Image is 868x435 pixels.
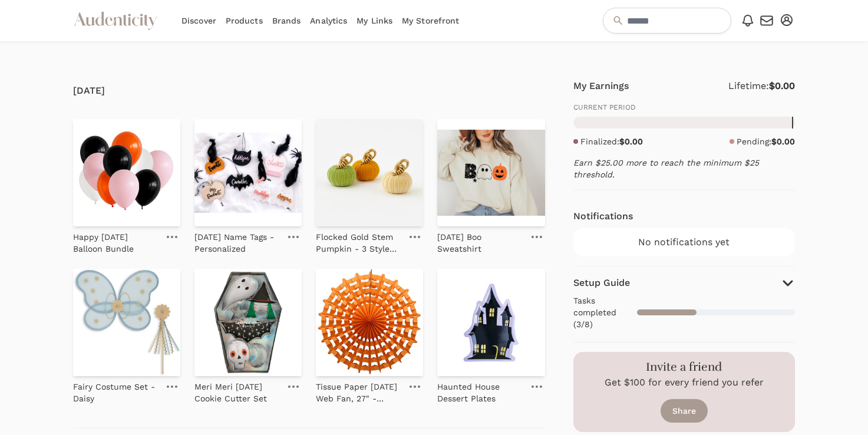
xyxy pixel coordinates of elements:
[573,209,633,223] h4: Notifications
[194,231,280,255] p: [DATE] Name Tags - Personalized
[73,84,545,98] h4: [DATE]
[316,381,402,404] p: Tissue Paper [DATE] Web Fan, 27" - Orange
[73,381,159,404] p: Fairy Costume Set - Daisy
[194,119,302,226] img: Halloween Name Tags - Personalized
[437,269,544,376] img: Haunted House Dessert Plates
[437,231,523,255] p: [DATE] Boo Sweatshirt
[573,103,795,112] p: CURRENT PERIOD
[437,226,523,255] a: [DATE] Boo Sweatshirt
[437,376,523,404] a: Haunted House Dessert Plates
[728,79,795,93] p: Lifetime:
[580,136,643,147] p: Finalized:
[73,269,180,376] img: Fairy Costume Set - Daisy
[194,376,280,404] a: Meri Meri [DATE] Cookie Cutter Set
[73,231,159,255] p: Happy [DATE] Balloon Bundle
[769,80,795,91] strong: $0.00
[573,79,629,93] h4: My Earnings
[194,269,302,376] img: Meri Meri Halloween Cookie Cutter Set
[771,137,795,146] strong: $0.00
[573,157,795,180] p: Earn $25.00 more to reach the minimum $25 threshold.
[646,359,722,375] h3: Invite a friend
[73,376,159,404] a: Fairy Costume Set - Daisy
[573,295,638,330] span: Tasks completed (3/8)
[437,381,523,404] p: Haunted House Dessert Plates
[605,375,764,390] p: Get $100 for every friend you refer
[316,376,402,404] a: Tissue Paper [DATE] Web Fan, 27" - Orange
[316,231,402,255] p: Flocked Gold Stem Pumpkin - 3 Style Options
[573,276,795,332] button: Setup Guide Tasks completed (3/8)
[437,119,544,226] img: Halloween Boo Sweatshirt
[737,136,795,147] p: Pending:
[661,399,708,423] a: Share
[316,119,423,226] img: Flocked Gold Stem Pumpkin - 3 Style Options
[316,269,423,376] img: Tissue Paper Halloween Web Fan, 27" - Orange
[73,226,159,255] a: Happy [DATE] Balloon Bundle
[619,137,643,146] strong: $0.00
[316,226,402,255] a: Flocked Gold Stem Pumpkin - 3 Style Options
[573,276,630,290] h4: Setup Guide
[638,235,730,249] span: No notifications yet
[194,226,280,255] a: [DATE] Name Tags - Personalized
[73,119,180,226] img: Happy Halloween Balloon Bundle
[194,381,280,404] p: Meri Meri [DATE] Cookie Cutter Set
